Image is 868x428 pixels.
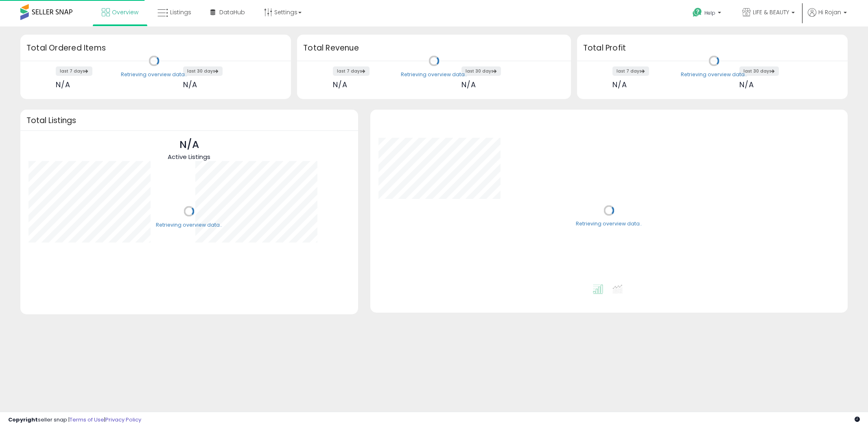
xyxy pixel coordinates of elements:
[401,71,467,78] div: Retrieving overview data..
[170,8,191,16] span: Listings
[704,9,715,16] span: Help
[818,8,841,16] span: Hi Rojan
[808,8,847,26] a: Hi Rojan
[681,71,747,78] div: Retrieving overview data..
[686,1,729,26] a: Help
[156,221,222,229] div: Retrieving overview data..
[692,7,702,18] i: Get Help
[753,8,789,16] span: LIFE & BEAUTY
[576,221,642,228] div: Retrieving overview data..
[121,71,187,78] div: Retrieving overview data..
[219,8,245,16] span: DataHub
[112,8,138,16] span: Overview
